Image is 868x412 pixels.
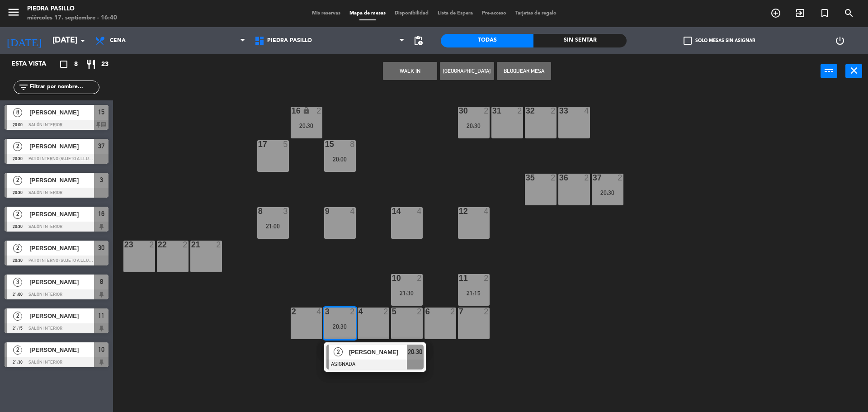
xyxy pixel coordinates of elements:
div: 3 [283,207,288,215]
div: Piedra Pasillo [27,5,117,14]
i: power_input [824,65,835,76]
div: 21 [191,241,192,249]
div: Sin sentar [533,34,626,47]
span: 2 [334,347,343,356]
span: check_box_outline_blank [684,37,692,45]
span: 15 [98,107,104,118]
div: 4 [584,107,590,115]
div: 4 [484,207,489,215]
span: 23 [101,59,108,70]
i: add_circle_outline [770,8,781,19]
div: 21:30 [391,290,423,296]
div: 4 [316,308,322,316]
div: 36 [559,174,560,182]
span: 2 [13,312,22,321]
div: Esta vista [5,59,65,70]
i: close [849,65,859,76]
span: [PERSON_NAME] [29,142,94,151]
div: 4 [417,207,422,215]
div: 11 [459,274,459,282]
span: 2 [13,244,22,253]
span: [PERSON_NAME] [29,243,94,253]
div: 12 [459,207,459,215]
div: 2 [551,107,556,115]
span: [PERSON_NAME] [349,347,407,357]
span: 2 [13,176,22,185]
button: menu [7,5,20,22]
div: 2 [417,308,422,316]
div: Todas [441,34,533,47]
span: Lista de Espera [433,11,477,16]
div: 2 [484,107,489,115]
span: 2 [13,142,22,151]
div: 20:30 [324,323,356,330]
span: Piedra Pasillo [267,38,312,44]
span: 10 [98,344,104,355]
i: filter_list [18,82,29,93]
div: 5 [283,140,288,148]
span: pending_actions [413,35,424,46]
div: 20:00 [324,156,356,162]
div: 3 [325,308,325,316]
div: 30 [459,107,459,115]
i: turned_in_not [819,8,830,19]
div: 2 [450,308,456,316]
span: 16 [98,208,104,219]
div: 20:30 [291,123,322,129]
div: 2 [316,107,322,115]
div: 21:00 [257,223,289,229]
i: arrow_drop_down [77,35,88,46]
div: 2 [484,308,489,316]
span: Tarjetas de regalo [511,11,561,16]
button: close [845,64,862,78]
span: Pre-acceso [477,11,511,16]
span: [PERSON_NAME] [29,277,94,287]
button: Bloquear Mesa [497,62,551,80]
div: 2 [484,274,489,282]
span: Mapa de mesas [345,11,390,16]
i: lock [302,107,310,114]
div: miércoles 17. septiembre - 16:40 [27,14,117,23]
div: 2 [618,174,623,182]
span: 2 [13,346,22,355]
div: 15 [325,140,325,148]
i: power_settings_new [835,35,845,46]
div: 21:15 [458,290,490,296]
span: [PERSON_NAME] [29,345,94,355]
button: power_input [821,64,837,78]
i: crop_square [58,59,69,70]
span: Cena [110,38,126,44]
span: [PERSON_NAME] [29,108,94,117]
div: 8 [350,140,355,148]
span: 8 [13,108,22,117]
div: 4 [350,207,355,215]
button: [GEOGRAPHIC_DATA] [440,62,494,80]
div: 2 [517,107,523,115]
i: menu [7,5,20,19]
span: [PERSON_NAME] [29,175,94,185]
div: 2 [350,308,355,316]
div: 2 [417,274,422,282]
div: 33 [559,107,560,115]
div: 2 [383,308,389,316]
div: 9 [325,207,325,215]
i: exit_to_app [795,8,806,19]
span: Mis reservas [307,11,345,16]
div: 20:30 [592,189,623,196]
div: 7 [459,308,459,316]
div: 20:30 [458,123,490,129]
span: 3 [100,175,103,185]
i: restaurant [85,59,96,70]
button: WALK IN [383,62,437,80]
input: Filtrar por nombre... [29,82,99,92]
span: 37 [98,141,104,152]
span: 8 [100,276,103,287]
